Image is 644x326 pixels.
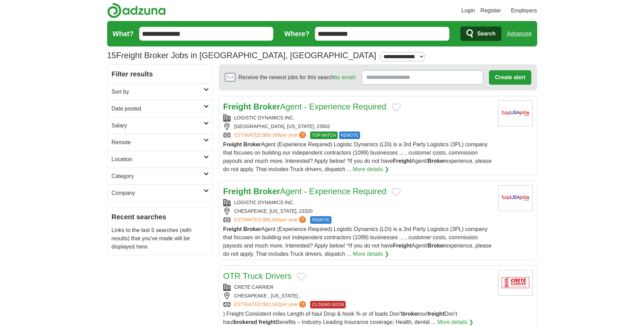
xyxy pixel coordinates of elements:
[223,226,242,232] strong: Freight
[108,168,213,185] a: Category
[402,311,419,317] strong: broker
[112,226,209,251] p: Links to the last 5 searches (with results) that you've made will be displayed here.
[254,102,280,111] strong: Broker
[299,301,306,308] span: ?
[428,243,446,249] strong: Broker
[223,187,251,196] strong: Freight
[339,132,360,139] span: REMOTE
[480,7,501,15] a: Register
[223,114,493,122] div: LOGISTIC DYNAMICS INC.
[223,226,492,257] span: Agent (Experience Required) Logistic Dynamics (LDi) is a 3rd Party Logistics (3PL) company that f...
[334,74,355,80] a: by email
[223,187,387,196] a: Freight BrokerAgent - Experience Required
[238,73,356,82] span: Receive the newest jobs for this search :
[299,216,306,223] span: ?
[284,29,309,39] label: Where?
[223,292,493,299] div: CHESAPEAKE , [US_STATE] ,
[259,319,276,325] strong: freight
[112,138,204,147] h2: Remote
[223,271,292,281] a: OTR Truck Drivers
[393,158,411,164] strong: Freight
[223,141,242,147] strong: Freight
[223,102,251,111] strong: Freight
[107,49,116,62] span: 15
[461,7,475,15] a: Login
[234,301,308,308] a: ESTIMATED:$92,942per year?
[498,185,533,211] img: Company logo
[477,27,495,41] span: Search
[511,7,537,15] a: Employers
[392,103,401,112] button: Add to favorite jobs
[108,185,213,201] a: Company
[299,132,306,138] span: ?
[112,155,204,164] h2: Location
[498,270,533,296] img: Crete Carrier Corporation logo
[107,3,166,18] img: Adzuna logo
[108,134,213,151] a: Remote
[489,70,531,85] button: Create alert
[393,243,411,249] strong: Freight
[234,319,257,325] strong: brokered
[108,100,213,117] a: Date posted
[112,88,204,96] h2: Sort by
[112,189,204,197] h2: Company
[223,141,492,172] span: Agent (Experience Required) Logistic Dynamics (LDi) is a 3rd Party Logistics (3PL) company that f...
[263,217,280,222] span: $80,636
[310,216,331,224] span: REMOTE
[428,158,446,164] strong: Broker
[243,226,261,232] strong: Broker
[234,132,308,139] a: ESTIMATED:$89,388per year?
[427,311,444,317] strong: freight
[310,132,337,139] span: TOP MATCH
[223,311,457,325] span: ) Freight Consistent miles Length of haul Drop & hook % or of loads Don't our Don't haul Benefits...
[108,83,213,100] a: Sort by
[297,273,306,281] button: Add to favorite jobs
[498,101,533,126] img: Company logo
[243,141,261,147] strong: Broker
[263,302,280,307] span: $92,942
[223,123,493,130] div: [GEOGRAPHIC_DATA], [US_STATE], 23502
[112,212,209,222] h2: Recent searches
[223,199,493,206] div: LOGISTIC DYNAMICS INC.
[353,250,389,258] a: More details ❯
[108,117,213,134] a: Salary
[223,102,387,111] a: Freight BrokerAgent - Experience Required
[112,172,204,180] h2: Category
[460,27,501,41] button: Search
[113,29,134,39] label: What?
[223,208,493,215] div: CHESAPEAKE, [US_STATE], 23320
[112,122,204,130] h2: Salary
[112,105,204,113] h2: Date posted
[263,132,280,138] span: $89,388
[108,151,213,168] a: Location
[234,216,308,224] a: ESTIMATED:$80,636per year?
[254,187,280,196] strong: Broker
[310,301,346,308] span: CLOSING SOON
[108,65,213,83] h2: Filter results
[234,284,274,290] a: CRETE CARRIER
[353,165,389,173] a: More details ❯
[392,188,401,196] button: Add to favorite jobs
[507,27,531,41] a: Advanced
[107,51,376,60] h1: Freight Broker Jobs in [GEOGRAPHIC_DATA], [GEOGRAPHIC_DATA]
